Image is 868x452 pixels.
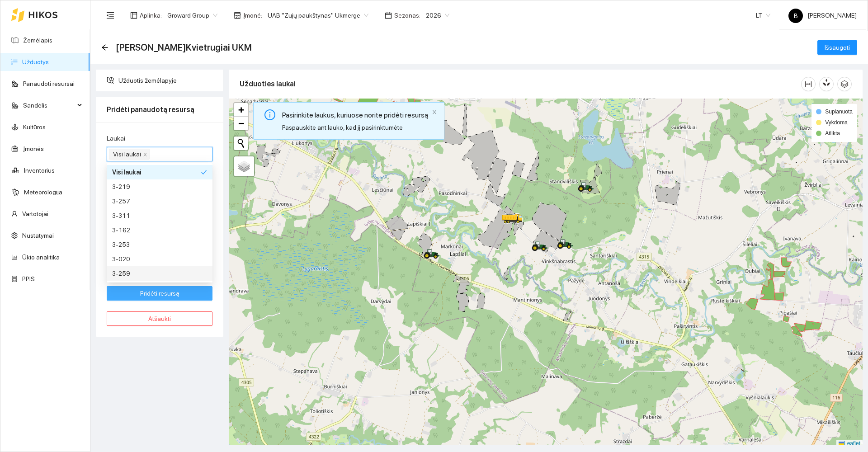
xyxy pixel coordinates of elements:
[240,71,801,97] div: Užduoties laukai
[426,9,449,22] span: 2026
[22,275,35,282] a: PPIS
[107,223,212,237] div: 3-162
[107,179,212,194] div: 3-219
[112,240,207,250] div: 3-253
[140,288,179,298] span: Pridėti resursą
[112,225,207,235] div: 3-162
[107,97,212,122] div: Pridėti panaudotą resursą
[238,118,244,129] span: −
[234,103,248,117] a: Zoom in
[112,254,207,264] div: 3-020
[23,37,52,44] a: Žemėlapis
[22,232,54,239] a: Nustatymai
[107,286,212,301] button: Pridėti resursą
[107,134,125,143] label: Laukai
[107,194,212,208] div: 3-257
[234,12,241,19] span: shop
[143,152,147,157] span: close
[109,149,150,160] span: Visi laukai
[107,252,212,266] div: 3-020
[106,11,114,19] span: menu-fold
[140,10,162,20] span: Aplinka :
[394,10,420,20] span: Sezonas :
[112,211,207,221] div: 3-311
[167,9,217,22] span: Groward Group
[151,149,153,160] input: Laukai
[282,122,428,132] div: Paspauskite ant lauko, kad jį pasirinktumėte
[101,44,108,52] div: Atgal
[101,44,108,51] span: arrow-left
[23,96,75,114] span: Sandėlis
[282,109,428,121] div: Pasirinkite laukus, kuriuose norite pridėti resursą
[385,12,392,19] span: calendar
[107,266,212,281] div: 3-259
[234,156,254,176] a: Layers
[794,9,798,23] span: B
[107,165,212,179] div: Visi laukai
[825,119,848,126] span: Vykdoma
[839,440,860,447] a: Leaflet
[802,80,815,88] span: column-width
[243,10,262,20] span: Įmonė :
[825,130,840,137] span: Atlikta
[24,188,62,196] a: Meteorologija
[268,9,368,22] span: UAB "Zujų paukštynas" Ukmerge
[201,169,207,175] span: check
[234,137,248,150] button: Initiate a new search
[432,109,437,115] button: close
[112,167,201,177] div: Visi laukai
[825,108,853,115] span: Suplanuota
[817,40,857,55] button: Išsaugoti
[101,6,119,24] button: menu-fold
[23,123,46,131] a: Kultūros
[130,12,137,19] span: layout
[107,237,212,252] div: 3-253
[112,196,207,206] div: 3-257
[788,12,857,19] span: [PERSON_NAME]
[825,42,850,52] span: Išsaugoti
[234,117,248,130] a: Zoom out
[22,58,49,66] a: Užduotys
[264,109,275,120] span: info-circle
[116,40,252,55] span: Sėja Ž.Kvietrugiai UKM
[22,210,48,217] a: Vartotojai
[23,145,44,152] a: Įmonės
[112,182,207,192] div: 3-219
[118,71,216,89] span: Užduotis žemėlapyje
[238,104,244,115] span: +
[107,208,212,223] div: 3-311
[756,9,770,22] span: LT
[107,311,212,326] button: Atšaukti
[24,167,55,174] a: Inventorius
[801,77,816,91] button: column-width
[22,254,60,261] a: Ūkio analitika
[112,268,207,278] div: 3-259
[113,149,141,159] span: Visi laukai
[148,314,171,324] span: Atšaukti
[23,80,75,87] a: Panaudoti resursai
